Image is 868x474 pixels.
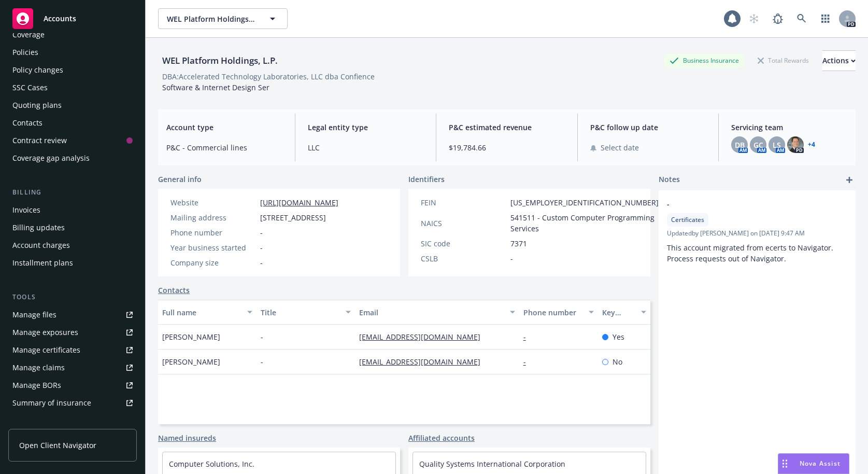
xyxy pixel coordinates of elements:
[12,132,67,149] div: Contract review
[166,122,282,133] span: Account type
[12,150,90,166] div: Coverage gap analysis
[421,238,506,249] div: SIC code
[44,15,76,23] span: Accounts
[166,142,282,153] span: P&C - Commercial lines
[12,115,42,131] div: Contacts
[260,198,338,207] a: [URL][DOMAIN_NAME]
[158,433,216,443] a: Named insureds
[257,300,355,325] button: Title
[162,331,220,342] span: [PERSON_NAME]
[12,26,45,43] div: Coverage
[510,212,659,234] span: 541511 - Custom Computer Programming Services
[308,142,424,153] span: LLC
[12,324,78,341] div: Manage exposures
[260,227,263,238] span: -
[519,300,598,325] button: Phone number
[8,4,137,33] a: Accounts
[359,307,504,318] div: Email
[815,8,836,29] a: Switch app
[12,359,65,376] div: Manage claims
[169,459,254,469] a: Computer Solutions, Inc.
[731,122,847,133] span: Servicing team
[843,174,856,186] a: add
[12,306,56,323] div: Manage files
[800,459,841,468] span: Nova Assist
[8,187,137,198] div: Billing
[162,71,375,82] div: DBA: Accelerated Technology Laboratories, LLC dba Confience
[659,174,680,186] span: Notes
[158,300,257,325] button: Full name
[8,342,137,358] a: Manage certificates
[590,122,706,133] span: P&C follow up date
[408,174,445,185] span: Identifiers
[12,97,62,114] div: Quoting plans
[8,377,137,394] a: Manage BORs
[753,140,763,150] span: GC
[598,300,650,325] button: Key contact
[602,307,635,318] div: Key contact
[778,454,791,473] div: Drag to move
[8,62,137,78] a: Policy changes
[523,357,534,367] a: -
[12,395,91,411] div: Summary of insurance
[8,237,137,254] a: Account charges
[664,54,744,67] div: Business Insurance
[12,44,38,61] div: Policies
[8,359,137,376] a: Manage claims
[8,306,137,323] a: Manage files
[449,122,565,133] span: P&C estimated revenue
[419,459,565,469] a: Quality Systems International Corporation
[613,331,624,342] span: Yes
[778,453,849,474] button: Nova Assist
[671,215,704,225] span: Certificates
[613,356,622,367] span: No
[260,257,263,268] span: -
[523,307,582,318] div: Phone number
[8,44,137,61] a: Policies
[261,356,263,367] span: -
[8,292,137,302] div: Tools
[308,122,424,133] span: Legal entity type
[170,257,256,268] div: Company size
[8,202,137,218] a: Invoices
[744,8,764,29] a: Start snowing
[601,142,639,153] span: Select date
[822,51,856,71] div: Actions
[170,212,256,223] div: Mailing address
[260,242,263,253] span: -
[421,197,506,208] div: FEIN
[158,174,202,185] span: General info
[8,395,137,411] a: Summary of insurance
[170,227,256,238] div: Phone number
[261,307,339,318] div: Title
[8,115,137,131] a: Contacts
[8,97,137,114] a: Quoting plans
[170,197,256,208] div: Website
[359,332,489,342] a: [EMAIL_ADDRESS][DOMAIN_NAME]
[667,229,847,238] span: Updated by [PERSON_NAME] on [DATE] 9:47 AM
[12,79,48,96] div: SSC Cases
[12,62,63,78] div: Policy changes
[822,50,856,71] button: Actions
[162,307,241,318] div: Full name
[421,253,506,264] div: CSLB
[449,142,565,153] span: $19,784.66
[12,219,65,236] div: Billing updates
[510,197,659,208] span: [US_EMPLOYER_IDENTIFICATION_NUMBER]
[8,132,137,149] a: Contract review
[12,237,70,254] div: Account charges
[12,342,80,358] div: Manage certificates
[808,142,815,148] a: +4
[523,332,534,342] a: -
[735,140,745,150] span: DB
[12,202,40,218] div: Invoices
[12,255,73,271] div: Installment plans
[421,218,506,229] div: NAICS
[261,331,263,342] span: -
[667,199,820,210] span: -
[8,219,137,236] a: Billing updates
[773,140,781,150] span: LS
[8,324,137,341] a: Manage exposures
[659,190,856,272] div: -CertificatesUpdatedby [PERSON_NAME] on [DATE] 9:47 AMThis account migrated from ecerts to Naviga...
